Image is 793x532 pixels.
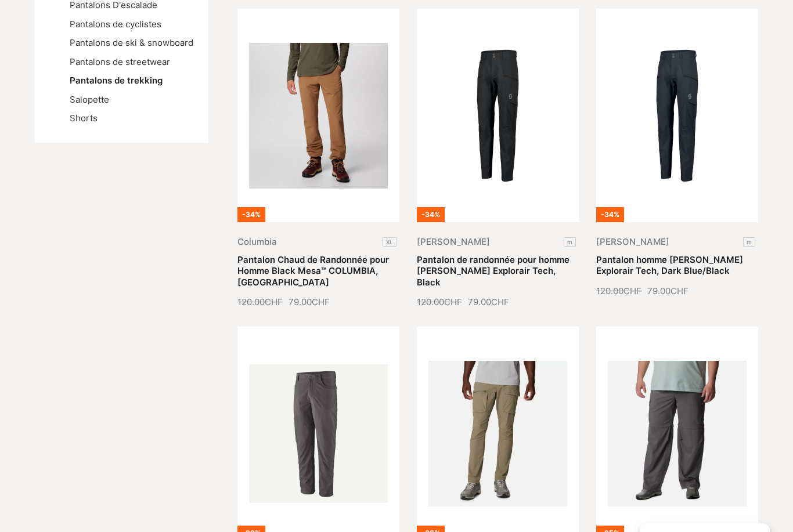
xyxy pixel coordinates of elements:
a: Pantalons de streetwear [70,56,170,67]
a: Pantalons de cyclistes [70,19,161,30]
a: Shorts [70,113,98,124]
a: Pantalons de ski & snowboard [70,37,193,48]
a: Pantalon de randonnée pour homme [PERSON_NAME] Explorair Tech, Black [417,254,569,288]
a: Salopette [70,94,109,105]
a: Pantalons de trekking [70,75,163,86]
a: Pantalon Chaud de Randonnée pour Homme Black Mesa™ COLUMBIA, [GEOGRAPHIC_DATA] [237,254,389,288]
a: Pantalon homme [PERSON_NAME] Explorair Tech, Dark Blue/Black [596,254,743,277]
